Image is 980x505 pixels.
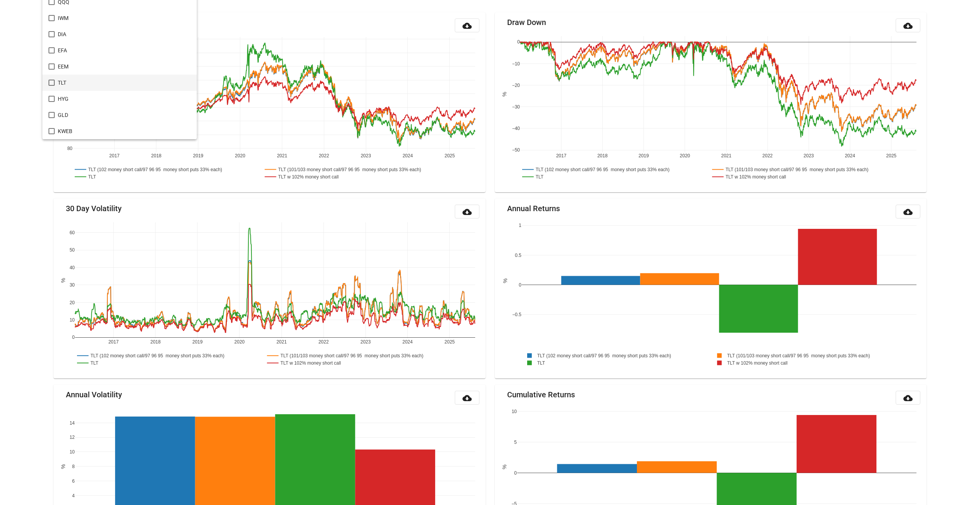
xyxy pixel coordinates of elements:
span: HYG [58,91,191,107]
span: GLD [58,107,191,123]
span: DIA [58,26,191,42]
span: EEM [58,58,191,75]
span: TLT [58,75,191,91]
span: IWM [58,10,191,26]
span: KWEB [58,123,191,139]
span: EFA [58,42,191,58]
